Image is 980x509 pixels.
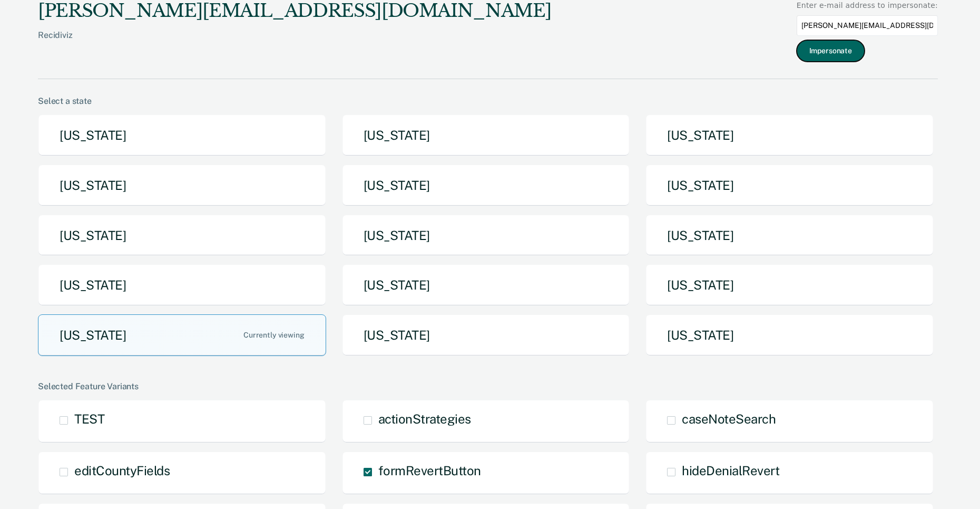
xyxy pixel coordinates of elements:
div: Recidiviz [38,30,551,57]
button: [US_STATE] [342,215,630,256]
input: Enter an email to impersonate... [797,15,938,36]
button: [US_STATE] [38,114,326,156]
button: [US_STATE] [342,314,630,356]
span: actionStrategies [378,411,471,426]
button: [US_STATE] [342,114,630,156]
button: [US_STATE] [38,165,326,206]
button: [US_STATE] [342,264,630,306]
span: TEST [74,411,104,426]
button: [US_STATE] [645,314,934,356]
button: [US_STATE] [342,165,630,206]
span: caseNoteSearch [682,411,776,426]
button: [US_STATE] [645,165,934,206]
div: Selected Feature Variants [38,381,938,391]
div: Select a state [38,96,938,106]
span: editCountyFields [74,463,170,478]
button: [US_STATE] [38,314,326,356]
button: [US_STATE] [645,264,934,306]
button: [US_STATE] [645,215,934,256]
span: formRevertButton [378,463,481,478]
span: hideDenialRevert [682,463,779,478]
button: [US_STATE] [38,264,326,306]
button: [US_STATE] [645,114,934,156]
button: Impersonate [797,40,865,62]
button: [US_STATE] [38,215,326,256]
